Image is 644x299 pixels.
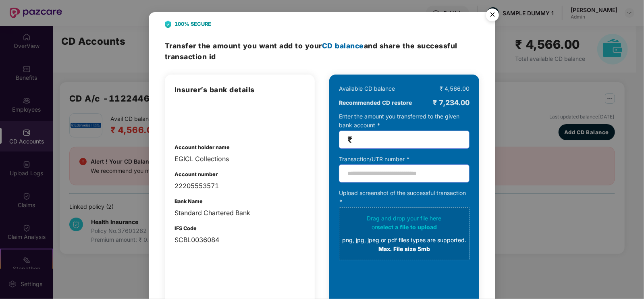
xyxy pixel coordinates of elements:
[342,214,466,253] div: Drag and drop your file here
[377,224,437,230] span: select a file to upload
[342,236,466,245] div: png, jpg, jpeg or pdf files types are supported.
[339,189,469,260] div: Upload screenshot of the successful transaction *
[322,42,364,50] span: CD balance
[175,171,218,177] b: Account number
[175,235,305,245] div: SCBL0036084
[175,181,305,191] div: 22205553571
[481,5,504,27] img: svg+xml;base64,PHN2ZyB4bWxucz0iaHR0cDovL3d3dy53My5vcmcvMjAwMC9zdmciIHdpZHRoPSI1NiIgaGVpZ2h0PSI1Ni...
[165,21,171,28] img: svg+xml;base64,PHN2ZyB4bWxucz0iaHR0cDovL3d3dy53My5vcmcvMjAwMC9zdmciIHdpZHRoPSIyNCIgaGVpZ2h0PSIyOC...
[175,144,230,150] b: Account holder name
[440,84,469,93] div: ₹ 4,566.00
[342,245,466,253] div: Max. File size 5mb
[339,84,395,93] div: Available CD balance
[433,97,469,108] div: ₹ 7,234.00
[165,40,479,62] h3: Transfer the amount and share the successful transaction id
[175,208,305,218] div: Standard Chartered Bank
[347,135,352,144] span: ₹
[342,223,466,232] div: or
[339,112,469,149] div: Enter the amount you transferred to the given bank account *
[175,20,211,28] b: 100% SECURE
[339,208,469,260] span: Drag and drop your file hereorselect a file to uploadpng, jpg, jpeg or pdf files types are suppor...
[339,98,412,107] b: Recommended CD restore
[243,42,364,50] span: you want add to your
[481,4,503,26] button: Close
[175,225,197,231] b: IFS Code
[175,103,216,131] img: health-policy
[175,84,305,96] h3: Insurer’s bank details
[175,198,203,204] b: Bank Name
[339,155,469,164] div: Transaction/UTR number *
[175,154,305,164] div: EGICL Collections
